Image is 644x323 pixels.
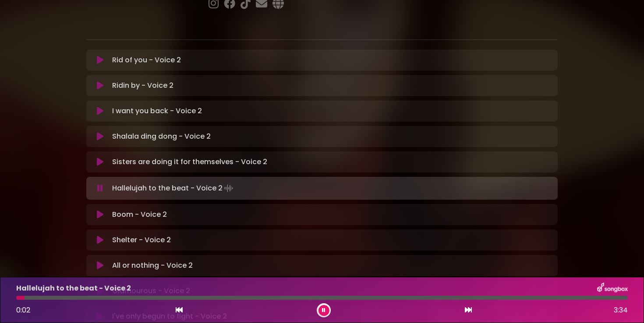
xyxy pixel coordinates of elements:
p: Sisters are doing it for themselves - Voice 2 [112,157,267,167]
p: Ridin by - Voice 2 [112,80,173,91]
span: 0:02 [16,305,30,315]
p: Shelter - Voice 2 [112,235,171,245]
p: Hallelujah to the beat - Voice 2 [16,283,131,294]
span: 3:34 [614,305,628,316]
p: Boom - Voice 2 [112,209,167,220]
p: Hallelujah to the beat - Voice 2 [112,182,235,194]
p: All or nothing - Voice 2 [112,260,193,271]
img: songbox-logo-white.png [597,283,628,294]
p: I want you back - Voice 2 [112,106,202,116]
p: Shalala ding dong - Voice 2 [112,131,211,142]
img: waveform4.gif [223,182,235,194]
p: Rid of you - Voice 2 [112,55,181,65]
